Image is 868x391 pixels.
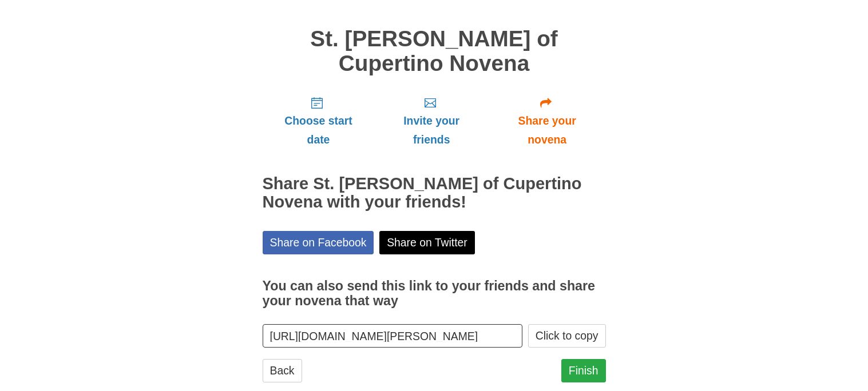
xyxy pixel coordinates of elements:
[263,175,606,212] h2: Share St. [PERSON_NAME] of Cupertino Novena with your friends!
[500,111,594,149] span: Share your novena
[561,359,606,382] a: Finish
[528,324,606,348] button: Click to copy
[263,359,302,382] a: Back
[379,231,475,254] a: Share on Twitter
[374,87,488,155] a: Invite your friends
[386,111,477,149] span: Invite your friends
[263,87,375,155] a: Choose start date
[263,279,606,308] h3: You can also send this link to your friends and share your novena that way
[263,27,606,75] h1: St. [PERSON_NAME] of Cupertino Novena
[274,111,363,149] span: Choose start date
[489,87,606,155] a: Share your novena
[263,231,374,254] a: Share on Facebook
